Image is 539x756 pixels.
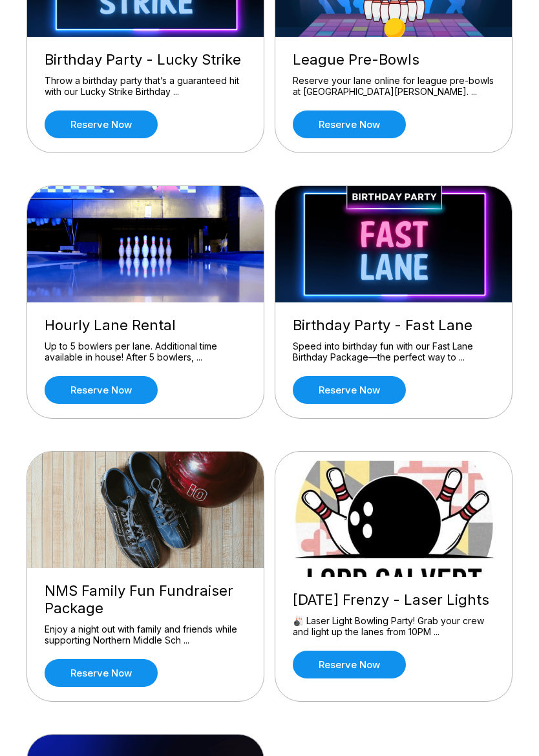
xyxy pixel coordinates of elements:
div: Birthday Party - Fast Lane [293,317,494,335]
img: Birthday Party - Fast Lane [275,187,513,303]
div: 🎳 Laser Light Bowling Party! Grab your crew and light up the lanes from 10PM ... [293,616,494,638]
a: Reserve now [45,111,158,139]
img: NMS Family Fun Fundraiser Package [27,452,265,569]
img: Friday Frenzy - Laser Lights [275,461,513,578]
div: NMS Family Fun Fundraiser Package [45,583,246,618]
div: Reserve your lane online for league pre-bowls at [GEOGRAPHIC_DATA][PERSON_NAME]. ... [293,76,494,98]
a: Reserve now [293,111,406,139]
div: Hourly Lane Rental [45,317,246,335]
a: Reserve now [293,651,406,679]
a: Reserve now [45,377,158,404]
a: Reserve now [45,660,158,688]
div: Enjoy a night out with family and friends while supporting Northern Middle Sch ... [45,624,246,647]
div: Speed into birthday fun with our Fast Lane Birthday Package—the perfect way to ... [293,341,494,364]
img: Hourly Lane Rental [27,187,265,303]
div: Up to 5 bowlers per lane. Additional time available in house! After 5 bowlers, ... [45,341,246,364]
div: Throw a birthday party that’s a guaranteed hit with our Lucky Strike Birthday ... [45,76,246,98]
div: Birthday Party - Lucky Strike [45,52,246,69]
div: League Pre-Bowls [293,52,494,69]
div: [DATE] Frenzy - Laser Lights [293,592,494,609]
a: Reserve now [293,377,406,404]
